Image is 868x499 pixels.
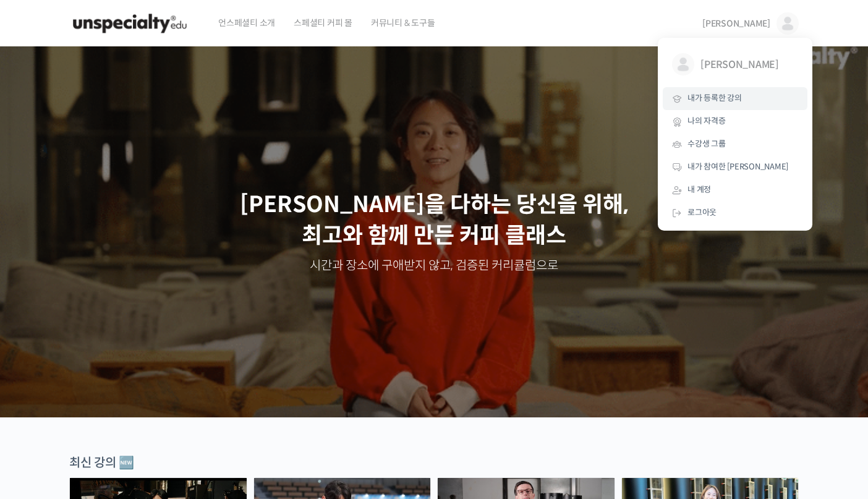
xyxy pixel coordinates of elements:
a: [PERSON_NAME] [663,44,807,87]
a: 내가 참여한 [PERSON_NAME] [663,156,807,179]
a: 대화 [82,392,160,423]
p: 시간과 장소에 구애받지 않고, 검증된 커리큘럼으로 [12,257,856,275]
a: 내 계정 [663,179,807,202]
span: [PERSON_NAME] [702,18,770,29]
span: [PERSON_NAME] [700,53,792,77]
span: 대화 [113,411,128,421]
span: 내가 참여한 [PERSON_NAME] [687,161,788,172]
p: [PERSON_NAME]을 다하는 당신을 위해, 최고와 함께 만든 커피 클래스 [12,189,856,252]
a: 수강생 그룹 [663,133,807,156]
span: 나의 자격증 [687,116,726,126]
a: 홈 [4,392,82,423]
span: 로그아웃 [687,207,717,218]
a: 내가 등록한 강의 [663,87,807,110]
a: 나의 자격증 [663,110,807,133]
div: 최신 강의 🆕 [69,454,799,471]
a: 설정 [160,392,237,423]
span: 내가 등록한 강의 [687,93,742,103]
span: 내 계정 [687,184,711,195]
span: 수강생 그룹 [687,139,726,149]
span: 홈 [39,411,46,420]
span: 설정 [191,411,206,420]
a: 로그아웃 [663,202,807,224]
